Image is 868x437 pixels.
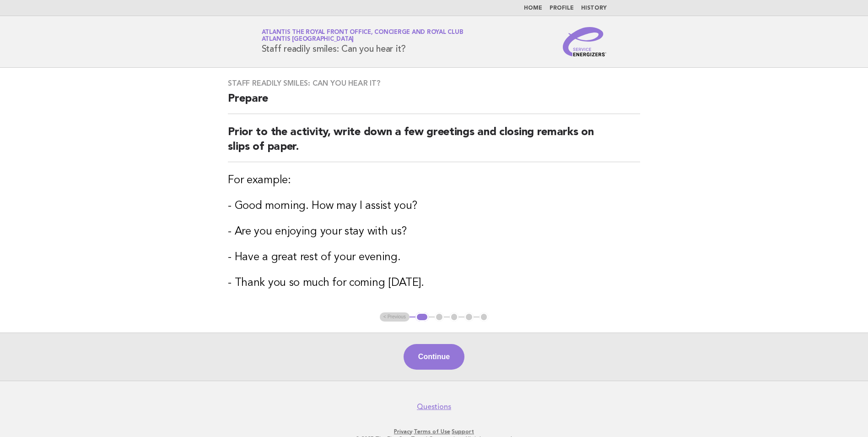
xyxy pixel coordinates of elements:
button: 1 [415,312,429,322]
img: Service Energizers [563,27,607,56]
a: Privacy [394,428,412,435]
h3: Staff readily smiles: Can you hear it? [228,79,640,88]
p: · · [154,428,714,435]
h2: Prepare [228,92,640,114]
button: Continue [404,344,464,370]
h3: - Have a great rest of your evening. [228,250,640,265]
h3: - Are you enjoying your stay with us? [228,224,640,239]
a: Profile [550,5,574,11]
a: Atlantis The Royal Front Office, Concierge and Royal ClubAtlantis [GEOGRAPHIC_DATA] [262,29,464,42]
h3: - Thank you so much for coming [DATE]. [228,276,640,290]
a: Terms of Use [414,428,450,435]
a: Questions [417,402,451,411]
a: Support [452,428,474,435]
span: Atlantis [GEOGRAPHIC_DATA] [262,37,354,43]
h2: Prior to the activity, write down a few greetings and closing remarks on slips of paper. [228,125,640,162]
h3: - Good morning. How may I assist you? [228,199,640,213]
h3: For example: [228,173,640,188]
a: History [581,5,607,11]
a: Home [524,5,542,11]
h1: Staff readily smiles: Can you hear it? [262,30,464,54]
